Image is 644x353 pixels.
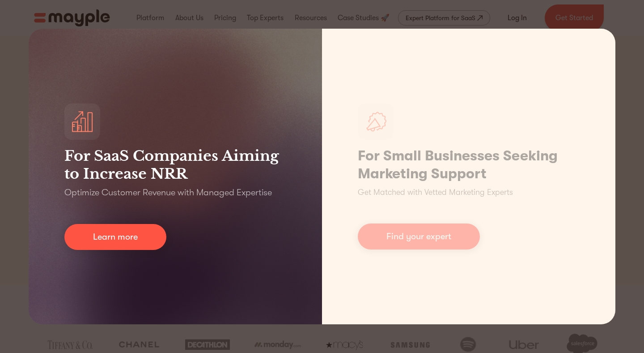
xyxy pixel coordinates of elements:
a: Learn more [64,224,166,250]
p: Get Matched with Vetted Marketing Experts [358,186,513,198]
h1: For Small Businesses Seeking Marketing Support [358,147,580,183]
h3: For SaaS Companies Aiming to Increase NRR [64,147,286,183]
a: Find your expert [358,224,480,250]
p: Optimize Customer Revenue with Managed Expertise [64,186,272,199]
